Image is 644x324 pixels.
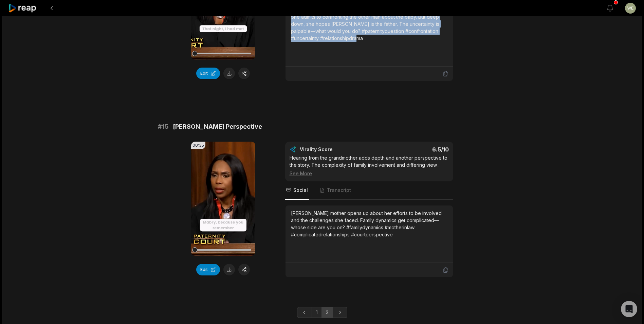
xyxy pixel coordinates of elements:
[291,210,447,238] div: [PERSON_NAME] mother opens up about her efforts to be involved and the challenges she faced. Fami...
[332,307,347,318] a: Next page
[291,13,447,42] div: She admits to confronting the other man about the baby. But deep down, she hopes [PERSON_NAME] is...
[293,187,308,194] span: Social
[191,142,255,256] video: Your browser does not support mp4 format.
[173,122,262,131] span: [PERSON_NAME] Perspective
[312,307,322,318] a: Page 1
[297,307,347,318] ul: Pagination
[327,187,351,194] span: Transcript
[321,307,333,318] a: Page 2 is your current page
[285,181,453,200] nav: Tabs
[376,146,449,153] div: 6.5 /10
[297,307,312,318] a: Previous page
[621,301,637,317] div: Open Intercom Messenger
[290,170,449,177] div: See More
[196,68,220,79] button: Edit
[196,264,220,275] button: Edit
[290,154,449,177] div: Hearing from the grandmother adds depth and another perspective to the story. The complexity of f...
[300,146,373,153] div: Virality Score
[158,122,169,131] span: # 15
